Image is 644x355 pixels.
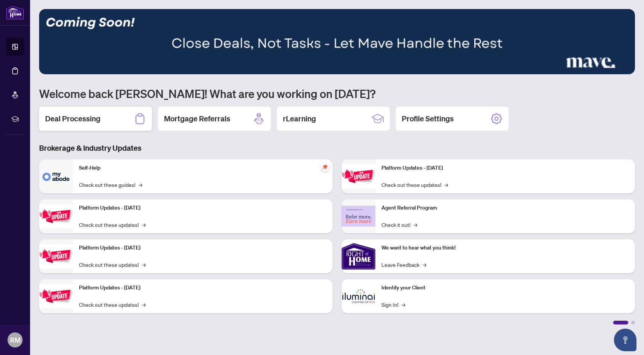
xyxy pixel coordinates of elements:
a: Sign In!→ [381,300,405,309]
button: 4 [603,67,615,70]
p: Platform Updates - [DATE] [79,284,327,292]
h2: Mortgage Referrals [164,113,230,124]
span: → [444,181,448,189]
a: Check out these updates!→ [79,260,146,269]
span: → [142,220,146,229]
p: We want to hear what you think! [381,244,629,252]
img: Platform Updates - June 23, 2025 [342,164,375,188]
span: → [142,300,146,309]
button: 6 [624,67,627,70]
button: 2 [591,67,594,70]
a: Check it out!→ [381,220,417,229]
img: Platform Updates - July 21, 2025 [39,244,73,268]
span: → [138,181,142,189]
h3: Brokerage & Industry Updates [39,143,635,153]
button: Open asap [614,329,636,351]
p: Platform Updates - [DATE] [381,164,629,172]
button: 3 [597,67,600,70]
h2: Profile Settings [402,113,454,124]
a: Check out these updates!→ [79,220,146,229]
a: Check out these updates!→ [79,300,146,309]
p: Identify your Client [381,284,629,292]
a: Check out these updates!→ [381,181,448,189]
img: Platform Updates - September 16, 2025 [39,204,73,228]
a: Leave Feedback→ [381,260,426,269]
span: → [413,220,417,229]
h1: Welcome back [PERSON_NAME]! What are you working on [DATE]? [39,86,635,101]
img: We want to hear what you think! [342,239,375,273]
p: Platform Updates - [DATE] [79,204,327,212]
a: Check out these guides!→ [79,181,142,189]
img: Slide 3 [39,9,635,74]
p: Self-Help [79,164,327,172]
h2: Deal Processing [45,113,100,124]
p: Agent Referral Program [381,204,629,212]
button: 5 [618,67,621,70]
img: Self-Help [39,159,73,193]
p: Platform Updates - [DATE] [79,244,327,252]
img: Identify your Client [342,279,375,313]
span: → [422,260,426,269]
img: logo [6,6,24,20]
button: 1 [585,67,588,70]
img: Platform Updates - July 8, 2025 [39,284,73,308]
span: → [142,260,146,269]
h2: rLearning [283,113,316,124]
span: → [401,300,405,309]
img: Agent Referral Program [342,206,375,226]
span: RM [10,335,20,345]
span: pushpin [320,162,330,171]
